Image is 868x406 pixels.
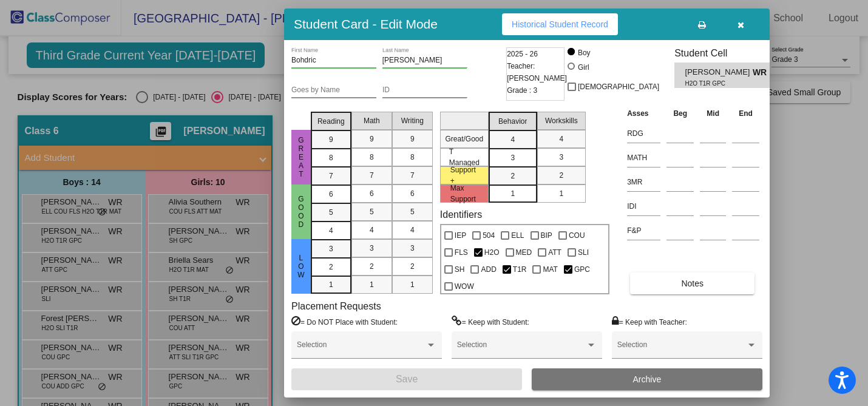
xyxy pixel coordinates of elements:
[452,316,529,328] label: = Keep with Student:
[370,188,374,199] span: 6
[410,152,415,163] span: 8
[559,170,563,181] span: 2
[410,206,415,217] span: 5
[455,262,465,277] span: SH
[569,228,585,243] span: COU
[455,245,468,260] span: FLS
[753,66,770,79] span: WR
[329,207,333,218] span: 5
[510,188,515,199] span: 1
[498,116,527,127] span: Behavior
[410,134,415,144] span: 9
[685,66,753,79] span: [PERSON_NAME]
[370,134,374,144] span: 9
[291,86,376,95] input: goes by name
[370,206,374,217] span: 5
[329,171,333,181] span: 7
[574,262,590,277] span: GPC
[559,134,563,144] span: 4
[296,254,307,279] span: Low
[329,152,333,163] span: 8
[329,134,333,145] span: 9
[455,279,474,294] span: WOW
[532,368,762,390] button: Archive
[674,47,780,59] h3: Student Cell
[370,261,374,272] span: 2
[507,60,567,84] span: Teacher: [PERSON_NAME]
[294,16,438,32] h3: Student Card - Edit Mode
[370,279,374,290] span: 1
[548,245,561,260] span: ATT
[483,228,495,243] span: 504
[627,173,660,191] input: assessment
[513,262,527,277] span: T1R
[410,261,415,272] span: 2
[512,19,608,29] span: Historical Student Record
[455,228,466,243] span: IEP
[545,115,578,126] span: Workskills
[396,374,418,384] span: Save
[510,134,515,145] span: 4
[516,245,532,260] span: MED
[291,368,522,390] button: Save
[541,228,552,243] span: BIP
[410,279,415,290] span: 1
[511,228,524,243] span: ELL
[440,209,482,220] label: Identifiers
[507,84,537,96] span: Grade : 3
[627,222,660,240] input: assessment
[627,124,660,143] input: assessment
[370,225,374,235] span: 4
[633,374,662,384] span: Archive
[296,136,307,178] span: Great
[627,197,660,215] input: assessment
[329,189,333,200] span: 6
[507,48,538,60] span: 2025 - 26
[317,116,345,127] span: Reading
[685,79,744,88] span: H2O T1R GPC
[481,262,496,277] span: ADD
[291,300,381,312] label: Placement Requests
[410,243,415,254] span: 3
[729,107,762,120] th: End
[577,47,591,58] div: Boy
[484,245,500,260] span: H2O
[627,149,660,167] input: assessment
[630,272,754,294] button: Notes
[364,115,380,126] span: Math
[401,115,424,126] span: Writing
[410,225,415,235] span: 4
[370,152,374,163] span: 8
[510,171,515,181] span: 2
[329,225,333,236] span: 4
[663,107,697,120] th: Beg
[559,188,563,199] span: 1
[681,279,704,288] span: Notes
[502,13,618,35] button: Historical Student Record
[329,262,333,272] span: 2
[577,62,589,73] div: Girl
[543,262,557,277] span: MAT
[329,243,333,254] span: 3
[296,195,307,229] span: Good
[410,188,415,199] span: 6
[410,170,415,181] span: 7
[578,80,659,94] span: [DEMOGRAPHIC_DATA]
[329,279,333,290] span: 1
[559,152,563,163] span: 3
[510,152,515,163] span: 3
[370,170,374,181] span: 7
[697,107,729,120] th: Mid
[578,245,589,260] span: SLI
[612,316,687,328] label: = Keep with Teacher:
[370,243,374,254] span: 3
[624,107,663,120] th: Asses
[291,316,398,328] label: = Do NOT Place with Student:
